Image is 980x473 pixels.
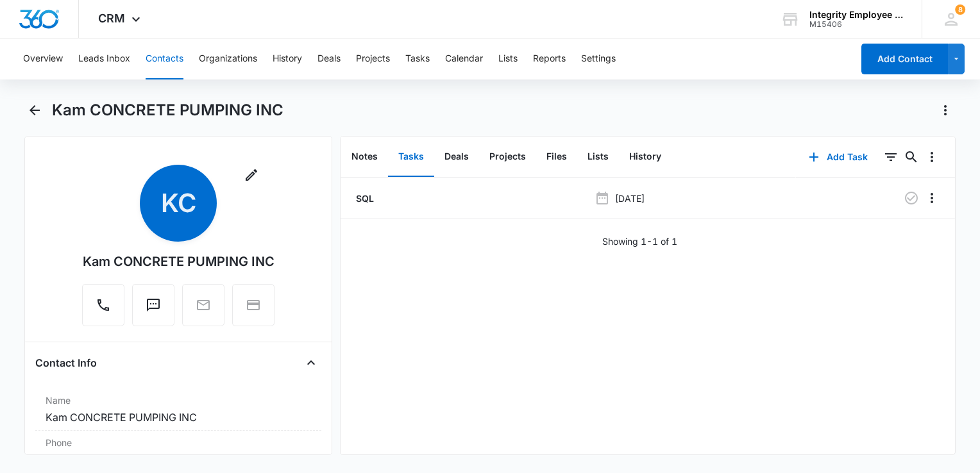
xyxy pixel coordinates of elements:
[479,137,536,177] button: Projects
[23,38,63,79] button: Overview
[619,137,672,177] button: History
[46,452,138,467] a: [PHONE_NUMBER]
[955,4,965,15] div: notifications count
[317,38,341,79] button: Deals
[498,38,518,79] button: Lists
[922,188,942,208] button: Overflow Menu
[301,353,321,373] button: Close
[132,284,174,326] button: Text
[955,4,965,15] span: 8
[132,304,174,315] a: Text
[52,101,283,120] h1: Kam CONCRETE PUMPING INC
[35,388,321,431] div: NameKam CONCRETE PUMPING INC
[405,38,430,79] button: Tasks
[98,12,125,25] span: CRM
[140,165,217,242] span: KC
[82,304,124,315] a: Call
[78,38,130,79] button: Leads Inbox
[199,38,257,79] button: Organizations
[83,252,275,271] div: Kam CONCRETE PUMPING INC
[356,38,390,79] button: Projects
[536,137,577,177] button: Files
[341,137,388,177] button: Notes
[881,147,901,167] button: Filters
[24,100,44,120] button: Back
[46,436,311,449] label: Phone
[82,284,124,326] button: Call
[273,38,302,79] button: History
[922,147,942,167] button: Overflow Menu
[46,394,311,407] label: Name
[434,137,479,177] button: Deals
[901,147,922,167] button: Search...
[35,431,321,473] div: Phone[PHONE_NUMBER]
[935,100,956,120] button: Actions
[581,38,616,79] button: Settings
[533,38,566,79] button: Reports
[46,410,311,425] dd: Kam CONCRETE PUMPING INC
[445,38,483,79] button: Calendar
[577,137,619,177] button: Lists
[146,38,183,79] button: Contacts
[35,355,97,370] h4: Contact Info
[796,142,881,172] button: Add Task
[809,10,903,20] div: account name
[809,20,903,29] div: account id
[615,192,645,205] p: [DATE]
[602,235,677,248] p: Showing 1-1 of 1
[353,192,374,205] a: SQL
[861,44,948,74] button: Add Contact
[388,137,434,177] button: Tasks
